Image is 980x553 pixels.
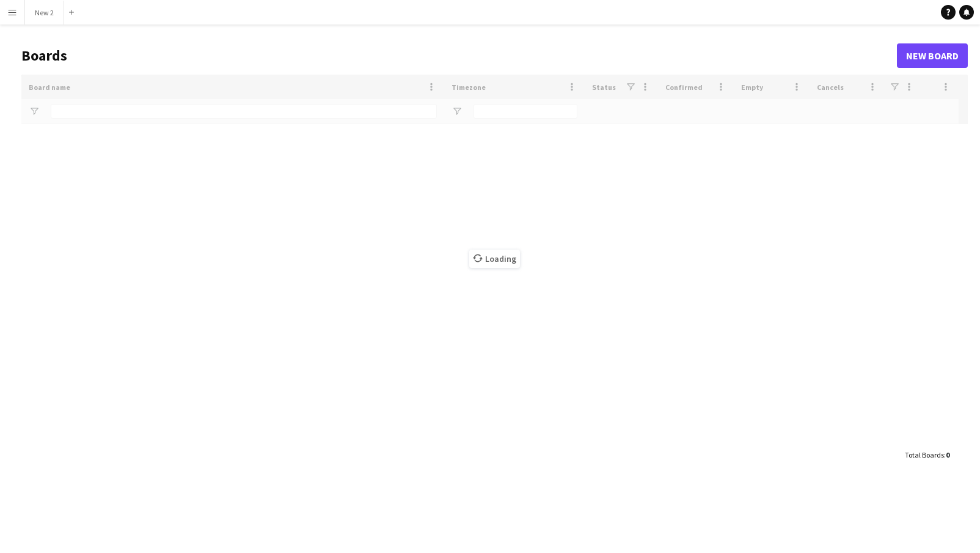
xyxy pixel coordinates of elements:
[469,250,520,268] span: Loading
[905,450,944,459] span: Total Boards
[897,43,968,68] a: New Board
[946,450,949,459] span: 0
[905,443,949,467] div: :
[25,1,64,24] button: New 2
[21,46,897,65] h1: Boards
